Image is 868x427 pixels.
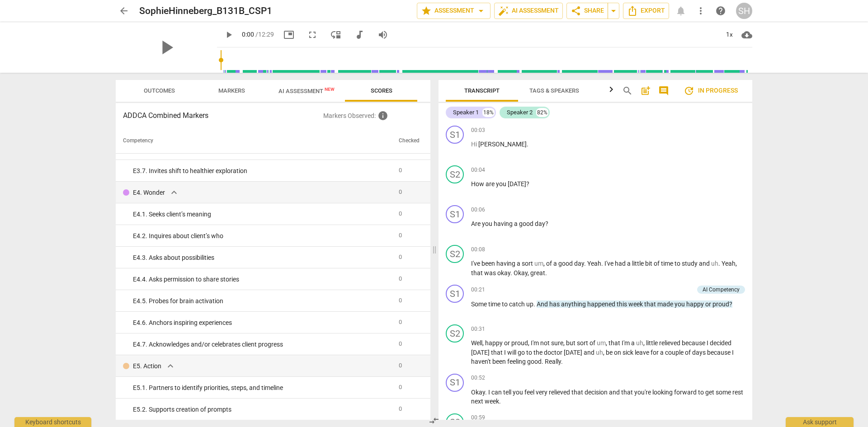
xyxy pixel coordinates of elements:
button: Fullscreen [304,27,321,43]
span: . [499,398,501,405]
button: Add summary [638,84,653,98]
span: arrow_drop_down [608,5,619,16]
span: happy [485,339,504,347]
span: search [622,85,633,96]
span: that [609,339,622,347]
div: Keyboard shortcuts [14,417,91,427]
h2: SophieHinneberg_B131B_CSP1 [139,5,272,17]
span: that [571,389,585,396]
div: E5. 1. Partners to identify priorities, steps, and timeline [133,383,392,393]
span: rest [732,389,743,396]
span: [DATE] [564,349,584,356]
span: great [530,269,545,277]
span: been [492,358,507,365]
span: Yeah [722,260,736,267]
button: View player as separate pane [328,27,344,43]
div: Change speaker [446,205,464,223]
span: expand_more [165,361,176,371]
span: sort [577,339,590,347]
span: catch [509,300,526,308]
p: E4. Wonder [133,188,165,197]
span: fullscreen [307,29,318,40]
button: Sharing summary [608,3,619,19]
span: up [526,300,533,308]
button: Switch to audio player [351,27,368,43]
span: you [482,220,494,227]
span: decision [585,389,609,396]
span: Export [627,5,665,16]
span: help [715,5,726,16]
span: 0 [399,340,402,347]
span: Okay [471,389,485,396]
div: Ask support [786,417,854,427]
div: E4. 4. Asks permission to share stories [133,275,392,284]
span: a [517,260,522,267]
span: ? [526,180,529,188]
span: . [718,260,722,267]
span: / 12:29 [255,31,274,38]
button: Play [221,27,237,43]
span: Filler word [597,339,606,347]
span: Really [545,358,561,365]
div: 18% [482,108,495,117]
span: post_add [640,85,651,96]
span: I'm [531,339,540,347]
span: little [646,339,659,347]
span: expand_more [169,187,179,198]
span: AI Assessment [498,5,559,16]
a: Help [712,3,729,19]
span: And [537,300,549,308]
span: not [540,339,551,347]
button: Picture in picture [281,27,297,43]
div: Change speaker [446,324,464,343]
span: 0 [399,319,402,325]
div: 82% [536,108,548,117]
span: this [617,300,628,308]
span: Filler word [471,141,478,148]
span: 00:52 [471,374,485,382]
span: will [507,349,518,356]
span: 0 [399,297,402,304]
span: I [732,349,734,356]
button: AI Assessment [494,3,563,19]
span: feeling [507,358,527,365]
span: a [514,220,519,227]
span: , [563,339,566,347]
span: I've [471,260,481,267]
span: that [644,300,657,308]
span: a [627,260,632,267]
span: next [471,398,485,405]
button: Show/Hide comments [656,84,671,98]
div: E5. 2. Supports creation of prompts [133,405,392,414]
span: Assessment [421,5,486,16]
span: the [533,349,544,356]
span: very [536,389,549,396]
span: and [699,260,711,267]
span: a [553,260,558,267]
span: get [705,389,716,396]
span: share [571,5,581,16]
span: feel [524,389,536,396]
div: E4. 5. Probes for brain activation [133,296,392,306]
span: . [533,300,537,308]
span: 0 [399,210,402,217]
span: I [504,349,507,356]
span: audiotrack [354,29,365,40]
span: cloud_download [741,29,752,40]
span: , [603,349,606,356]
span: . [545,269,547,277]
span: Scores [371,87,392,94]
span: , [606,339,609,347]
span: leave [635,349,651,356]
span: arrow_back [118,5,129,16]
span: , [528,269,530,277]
span: [DATE] [508,180,526,188]
span: was [484,269,497,277]
span: . [527,141,528,148]
span: good [527,358,542,365]
span: go [518,349,526,356]
button: Export [623,3,669,19]
span: to [502,300,509,308]
span: a [660,349,665,356]
span: to [698,389,705,396]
